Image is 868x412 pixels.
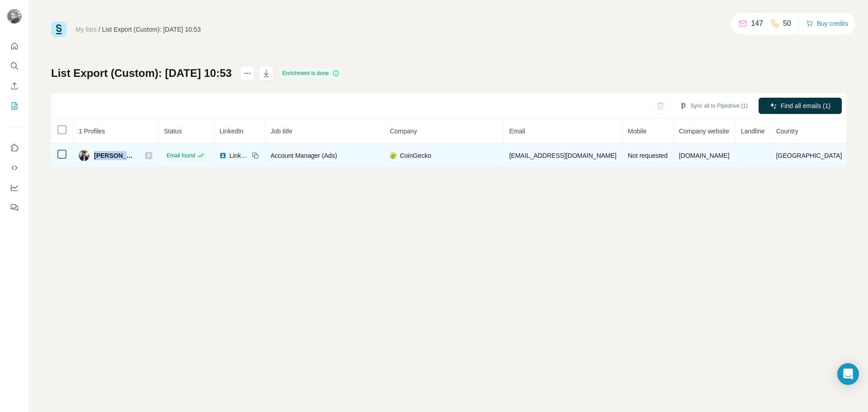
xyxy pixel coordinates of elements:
[7,38,22,54] button: Quick start
[166,152,195,160] span: Email found
[776,128,798,135] span: Country
[240,66,255,81] button: actions
[509,128,525,135] span: Email
[229,151,249,160] span: LinkedIn
[79,150,90,161] img: Avatar
[75,26,97,33] a: My lists
[7,140,22,156] button: Use Surfe on LinkedIn
[400,151,431,160] span: CoinGecko
[509,152,616,159] span: [EMAIL_ADDRESS][DOMAIN_NAME]
[79,128,105,135] span: 1 Profiles
[164,128,182,135] span: Status
[679,128,729,135] span: Company website
[99,25,100,34] li: /
[7,98,22,114] button: My lists
[7,9,22,24] img: Avatar
[51,22,66,37] img: Surfe Logo
[781,101,830,110] span: Find all emails (1)
[7,199,22,216] button: Feedback
[219,128,243,135] span: LinkedIn
[751,18,763,29] p: 147
[7,180,22,196] button: Dashboard
[390,152,397,159] img: company-logo
[7,160,22,176] button: Use Surfe API
[673,99,754,113] button: Sync all to Pipedrive (1)
[759,98,842,114] button: Find all emails (1)
[280,68,343,79] div: Enrichment is done
[806,17,848,30] button: Buy credits
[219,152,226,159] img: LinkedIn logo
[390,128,417,135] span: Company
[51,66,232,81] h1: List Export (Custom): [DATE] 10:53
[7,58,22,74] button: Search
[270,152,337,159] span: Account Manager (Ads)
[679,152,730,159] span: [DOMAIN_NAME]
[270,128,292,135] span: Job title
[776,152,842,159] span: [GEOGRAPHIC_DATA]
[102,25,201,34] div: List Export (Custom): [DATE] 10:53
[94,151,136,160] span: [PERSON_NAME]
[628,128,646,135] span: Mobile
[741,128,765,135] span: Landline
[783,18,791,29] p: 50
[628,152,668,159] span: Not requested
[837,363,859,385] div: Open Intercom Messenger
[7,78,22,94] button: Enrich CSV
